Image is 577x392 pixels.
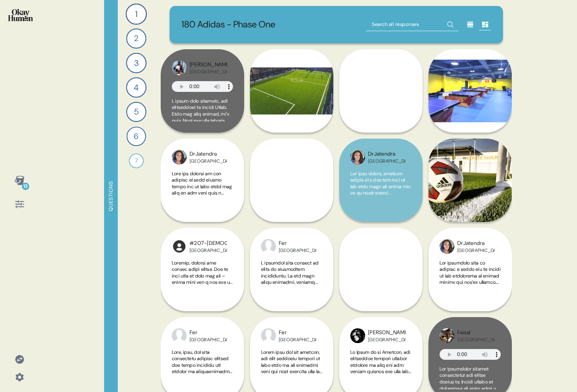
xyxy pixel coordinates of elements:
[440,328,454,343] img: profilepic_8040384002730009.jpg
[22,183,29,190] div: 13
[190,329,227,337] div: Fer
[181,18,275,31] p: 180 Adidas - Phase One
[190,150,227,158] div: DrJatendra
[190,61,227,69] div: [PERSON_NAME]
[279,329,316,337] div: Fer
[279,248,316,253] div: [GEOGRAPHIC_DATA]
[368,150,406,158] div: DrJatendra
[350,150,365,165] img: profilepic_8649432308470480.jpg
[172,60,187,75] img: profilepic_9014590598580420.jpg
[190,158,227,164] div: [GEOGRAPHIC_DATA]
[190,69,227,75] div: [GEOGRAPHIC_DATA]
[261,328,276,343] img: profilepic_8451116051603654.jpg
[279,239,316,248] div: Fer
[368,329,406,337] div: [PERSON_NAME]
[368,158,406,164] div: [GEOGRAPHIC_DATA]
[350,328,365,343] img: profilepic_8697357073689925.jpg
[261,239,276,254] img: profilepic_8451116051603654.jpg
[368,337,406,343] div: [GEOGRAPHIC_DATA]
[129,153,144,168] div: 7
[172,150,187,165] img: profilepic_8649432308470480.jpg
[126,102,147,122] div: 5
[126,77,146,97] div: 4
[172,239,187,254] img: l1ibTKarBSWXLOhlfT5LxFP+OttMJpPJZDKZTCbz9PgHEggSPYjZSwEAAAAASUVORK5CYII=
[190,337,227,343] div: [GEOGRAPHIC_DATA]
[190,248,227,253] div: [GEOGRAPHIC_DATA]
[279,337,316,343] div: [GEOGRAPHIC_DATA]
[190,239,227,248] div: #207-[DEMOGRAPHIC_DATA]
[457,337,495,343] div: [GEOGRAPHIC_DATA]
[366,18,458,31] input: Search all responses
[457,329,495,337] div: Faisal
[126,3,147,24] div: 1
[127,127,146,146] div: 6
[126,29,146,49] div: 2
[126,53,146,73] div: 3
[457,239,495,248] div: DrJatendra
[440,239,454,254] img: profilepic_8649432308470480.jpg
[457,248,495,253] div: [GEOGRAPHIC_DATA]
[8,9,33,21] img: okayhuman.3b1b6348.png
[172,328,187,343] img: profilepic_8451116051603654.jpg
